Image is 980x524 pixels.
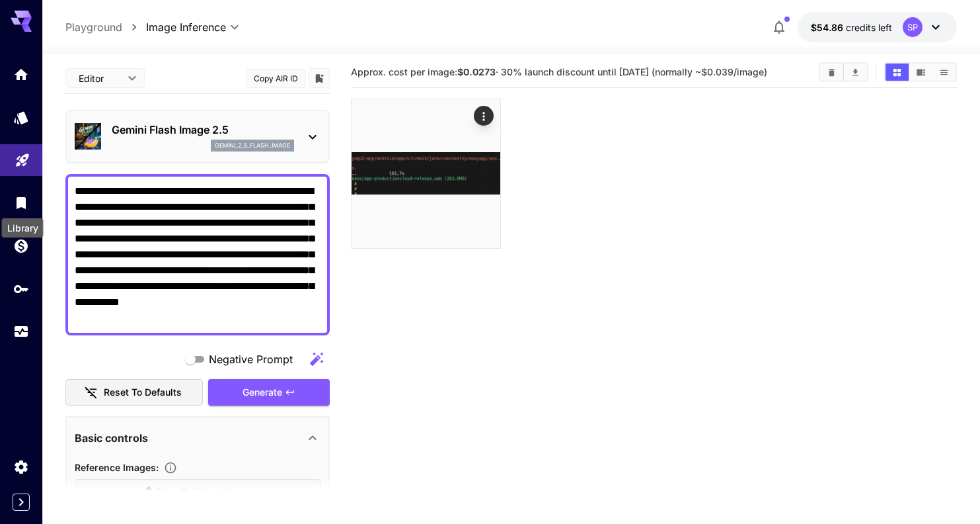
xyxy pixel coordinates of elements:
[903,17,923,37] div: SP
[209,351,293,367] span: Negative Prompt
[65,19,122,35] a: Playground
[215,141,290,150] p: gemini_2_5_flash_image
[932,64,956,81] button: Show images in list view
[313,70,325,86] button: Add to library
[811,22,846,33] span: $54.86
[846,22,892,33] span: credits left
[112,122,294,138] p: Gemini Flash Image 2.5
[13,195,29,211] div: Library
[75,422,320,454] div: Basic controls
[844,64,867,81] button: Download All
[75,116,320,157] div: Gemini Flash Image 2.5gemini_2_5_flash_image
[13,281,29,297] div: API Keys
[2,218,44,238] div: Library
[13,324,29,340] div: Usage
[75,430,148,446] p: Basic controls
[159,461,182,474] button: Upload a reference image to guide the result. This is needed for Image-to-Image or Inpainting. Su...
[246,69,306,88] button: Copy AIR ID
[909,64,932,81] button: Show images in video view
[65,379,203,406] button: Reset to defaults
[13,459,29,475] div: Settings
[13,238,29,254] div: Wallet
[914,460,980,524] iframe: Chat Widget
[352,99,500,248] img: Z
[798,12,957,42] button: $54.8589SP
[811,21,892,34] div: $54.8589
[820,64,843,81] button: Clear Images
[351,66,767,77] span: Approx. cost per image: · 30% launch discount until [DATE] (normally ~$0.039/image)
[884,62,957,82] div: Show images in grid viewShow images in video viewShow images in list view
[75,462,159,473] span: Reference Images :
[79,71,120,85] span: Editor
[15,148,30,164] div: Playground
[819,62,868,82] div: Clear ImagesDownload All
[13,109,29,126] div: Models
[457,66,496,77] b: $0.0273
[146,19,226,35] span: Image Inference
[474,106,494,126] div: Actions
[65,19,146,35] nav: breadcrumb
[886,64,909,81] button: Show images in grid view
[243,384,282,401] span: Generate
[208,379,330,406] button: Generate
[13,494,30,511] button: Expand sidebar
[13,66,29,83] div: Home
